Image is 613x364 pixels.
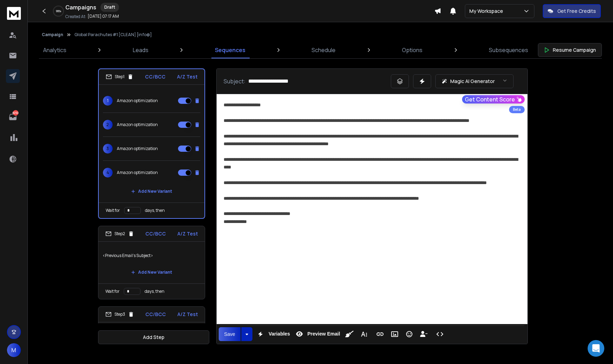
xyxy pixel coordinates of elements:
[43,46,66,54] p: Analytics
[177,230,198,237] p: A/Z Test
[13,110,18,116] p: 8250
[417,327,430,341] button: Insert Unsubscribe Link
[117,170,158,175] p: Amazon optimization
[402,46,422,54] p: Options
[485,42,532,58] a: Subsequences
[388,327,401,341] button: Insert Image (⌘P)
[469,8,506,15] p: My Workspace
[103,246,201,265] p: <Previous Email's Subject>
[557,8,596,15] p: Get Free Credits
[145,311,166,318] p: CC/BCC
[145,230,166,237] p: CC/BCC
[6,110,20,124] a: 8250
[7,343,21,357] button: M
[65,3,96,11] h1: Campaigns
[117,146,158,151] p: Amazon optimization
[462,95,525,104] button: Get Content Score
[103,120,113,130] span: 2
[306,331,341,337] span: Preview Email
[219,327,241,341] button: Save
[129,42,153,58] a: Leads
[106,208,120,213] p: Wait for
[126,184,178,198] button: Add New Variant
[312,46,336,54] p: Schedule
[145,208,165,213] p: days, then
[211,42,250,58] a: Sequences
[509,106,525,113] div: Beta
[224,77,245,85] p: Subject:
[103,144,113,154] span: 3
[489,46,528,54] p: Subsequences
[588,340,604,357] div: Open Intercom Messenger
[307,42,340,58] a: Schedule
[42,32,63,38] button: Campaign
[133,46,148,54] p: Leads
[343,327,356,341] button: Clean HTML
[105,231,134,237] div: Step 2
[117,122,158,127] p: Amazon optimization
[56,9,61,13] p: 99 %
[100,3,119,12] div: Draft
[403,327,416,341] button: Emoticons
[103,168,113,177] span: 4
[215,46,245,54] p: Sequences
[145,73,166,80] p: CC/BCC
[177,311,198,318] p: A/Z Test
[145,289,164,294] p: days, then
[98,330,209,344] button: Add Step
[177,73,197,80] p: A/Z Test
[117,98,158,104] p: Amazon optimization
[106,74,134,80] div: Step 1
[398,42,427,58] a: Options
[293,327,341,341] button: Preview Email
[105,311,134,317] div: Step 3
[105,289,120,294] p: Wait for
[450,78,495,85] p: Magic AI Generator
[433,327,446,341] button: Code View
[98,226,205,299] li: Step2CC/BCCA/Z Test<Previous Email's Subject>Add New VariantWait fordays, then
[7,7,21,20] img: logo
[538,43,602,57] button: Resume Campaign
[98,68,205,219] li: Step1CC/BCCA/Z Test1Amazon optimization2Amazon optimization3Amazon optimization4Amazon optimizati...
[357,327,371,341] button: More Text
[254,327,291,341] button: Variables
[88,14,119,19] p: [DATE] 07:17 AM
[74,32,152,38] p: Global Parachutes #1 [CLEAN] [info@]
[435,74,514,88] button: Magic AI Generator
[39,42,71,58] a: Analytics
[126,265,178,279] button: Add New Variant
[543,4,601,18] button: Get Free Credits
[65,14,86,19] p: Created At:
[373,327,387,341] button: Insert Link (⌘K)
[103,96,113,106] span: 1
[267,331,291,337] span: Variables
